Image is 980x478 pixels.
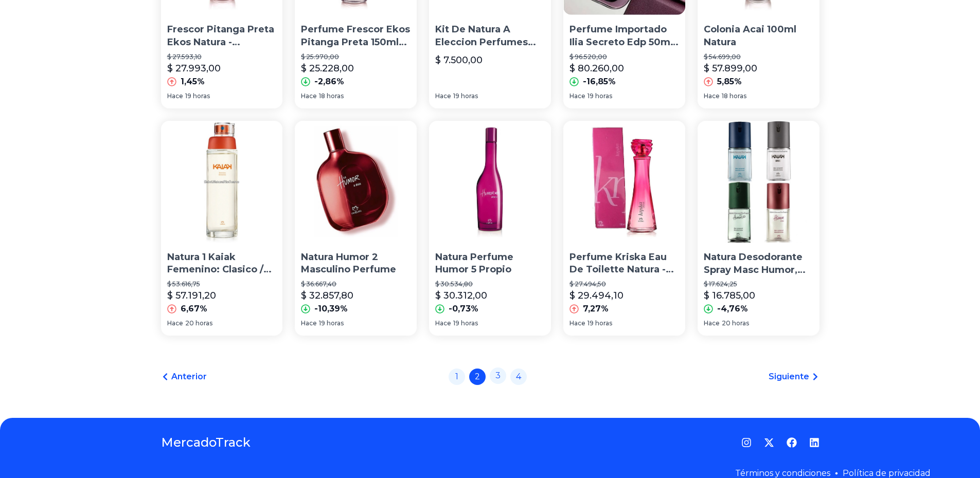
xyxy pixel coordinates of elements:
[704,319,720,327] span: Hace
[301,251,411,277] p: Natura Humor 2 Masculino Perfume
[435,53,483,67] p: $ 7.500,00
[314,76,344,88] p: -2,86%
[735,468,830,478] a: Términos y condiciones
[717,303,748,315] p: -4,76%
[449,369,465,385] a: 1
[301,280,411,288] p: $ 36.667,40
[167,92,183,100] span: Hace
[301,53,411,61] p: $ 25.970,00
[583,76,616,88] p: -16,85%
[704,288,755,303] p: $ 16.785,00
[319,92,344,100] span: 18 horas
[717,76,742,88] p: 5,85%
[698,121,819,336] a: Natura Desodorante Spray Masc Humor, Paz, Kaiak, UrbeNatura Desodorante Spray Masc Humor, Paz, Ka...
[301,61,354,76] p: $ 25.228,00
[569,92,585,100] span: Hace
[301,288,353,303] p: $ 32.857,80
[769,371,809,383] span: Siguiente
[435,288,487,303] p: $ 30.312,00
[167,319,183,327] span: Hace
[490,367,506,384] a: 3
[429,121,551,243] img: Natura Perfume Humor 5 Propio
[569,280,679,288] p: $ 27.494,50
[843,468,931,478] a: Política de privacidad
[185,319,212,327] span: 20 horas
[181,76,205,88] p: 1,45%
[314,303,348,315] p: -10,39%
[435,92,451,100] span: Hace
[167,23,277,49] p: Frescor Pitanga Preta Ekos Natura - [GEOGRAPHIC_DATA]
[704,23,813,49] p: Colonia Acai 100ml Natura
[435,280,545,288] p: $ 30.534,80
[722,319,749,327] span: 20 horas
[453,319,478,327] span: 19 horas
[319,319,344,327] span: 19 horas
[449,303,478,315] p: -0,73%
[167,280,277,288] p: $ 53.616,75
[704,61,757,76] p: $ 57.899,00
[301,23,411,49] p: Perfume Frescor Ekos Pitanga Preta 150ml Todo Natura Rosario
[704,251,813,277] p: Natura Desodorante Spray Masc Humor, Paz, Kaiak, Urbe
[161,434,251,451] a: MercadoTrack
[167,288,216,303] p: $ 57.191,20
[161,121,283,243] img: Natura 1 Kaiak Femenino: Clasico / Aero / Aventura 100ml
[587,92,612,100] span: 19 horas
[453,92,478,100] span: 19 horas
[704,53,813,61] p: $ 54.699,00
[563,121,685,336] a: Perfume Kriska Eau De Toilette Natura - Los Viajes De MarianPerfume Kriska Eau De Toilette Natura...
[295,121,417,243] img: Natura Humor 2 Masculino Perfume
[171,371,207,383] span: Anterior
[161,371,207,383] a: Anterior
[301,319,317,327] span: Hace
[435,251,545,277] p: Natura Perfume Humor 5 Propio
[167,53,277,61] p: $ 27.593,10
[764,437,774,448] a: Twitter
[704,92,720,100] span: Hace
[569,319,585,327] span: Hace
[185,92,210,100] span: 19 horas
[569,23,679,49] p: Perfume Importado Ilia Secreto Edp 50ml Natura Original
[741,437,752,448] a: Instagram
[435,319,451,327] span: Hace
[704,280,813,288] p: $ 17.624,25
[587,319,612,327] span: 19 horas
[569,53,679,61] p: $ 96.520,00
[295,121,417,336] a: Natura Humor 2 Masculino PerfumeNatura Humor 2 Masculino Perfume$ 36.667,40$ 32.857,80-10,39%Hace...
[563,121,685,243] img: Perfume Kriska Eau De Toilette Natura - Los Viajes De Marian
[569,288,623,303] p: $ 29.494,10
[161,121,283,336] a: Natura 1 Kaiak Femenino: Clasico / Aero / Aventura 100ml Natura 1 Kaiak Femenino: Clasico / Aero ...
[787,437,797,448] a: Facebook
[301,92,317,100] span: Hace
[429,121,551,336] a: Natura Perfume Humor 5 PropioNatura Perfume Humor 5 Propio$ 30.534,80$ 30.312,00-0,73%Hace19 horas
[510,369,527,385] a: 4
[435,23,545,49] p: Kit De Natura A Eleccion Perfumes Cremas Cronos
[809,437,819,448] a: LinkedIn
[167,61,221,76] p: $ 27.993,00
[722,92,746,100] span: 18 horas
[698,121,819,243] img: Natura Desodorante Spray Masc Humor, Paz, Kaiak, Urbe
[769,371,819,383] a: Siguiente
[569,251,679,277] p: Perfume Kriska Eau De Toilette Natura - Los Viajes De Marian
[569,61,624,76] p: $ 80.260,00
[181,303,207,315] p: 6,67%
[583,303,609,315] p: 7,27%
[167,251,277,277] p: Natura 1 Kaiak Femenino: Clasico / Aero / Aventura 100ml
